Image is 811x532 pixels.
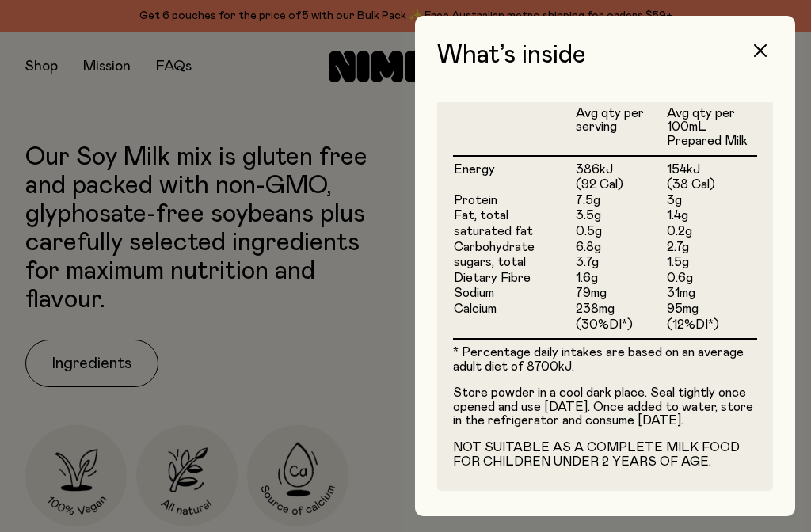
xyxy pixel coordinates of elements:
[575,208,666,224] td: 3.5g
[454,241,535,253] span: Carbohydrate
[666,177,757,193] td: (38 Cal)
[666,286,757,302] td: 31mg
[575,271,666,287] td: 1.6g
[575,302,666,317] td: 238mg
[454,256,526,268] span: sugars, total
[454,194,497,207] span: Protein
[454,209,508,222] span: Fat, total
[666,100,757,156] th: Avg qty per 100mL Prepared Milk
[575,177,666,193] td: (92 Cal)
[454,302,497,315] span: Calcium
[575,255,666,271] td: 3.7g
[575,224,666,240] td: 0.5g
[454,272,531,284] span: Dietary Fibre
[575,286,666,302] td: 79mg
[575,156,666,178] td: 386kJ
[666,224,757,240] td: 0.2g
[666,302,757,317] td: 95mg
[453,346,757,374] p: * Percentage daily intakes are based on an average adult diet of 8700kJ.
[666,240,757,256] td: 2.7g
[575,317,666,339] td: (30%DI*)
[575,100,666,156] th: Avg qty per serving
[454,163,495,176] span: Energy
[454,287,494,299] span: Sodium
[666,271,757,287] td: 0.6g
[666,193,757,209] td: 3g
[666,156,757,178] td: 154kJ
[575,193,666,209] td: 7.5g
[666,317,757,339] td: (12%DI*)
[453,386,757,428] p: Store powder in a cool dark place. Seal tightly once opened and use [DATE]. Once added to water, ...
[575,240,666,256] td: 6.8g
[454,225,533,237] span: saturated fat
[666,208,757,224] td: 1.4g
[666,255,757,271] td: 1.5g
[453,441,757,469] p: NOT SUITABLE AS A COMPLETE MILK FOOD FOR CHILDREN UNDER 2 YEARS OF AGE.
[437,41,773,86] h3: What’s inside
